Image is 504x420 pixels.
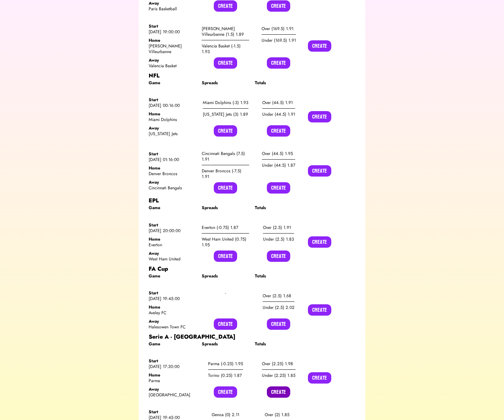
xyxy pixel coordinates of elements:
[149,304,196,310] div: Home
[149,103,196,108] div: [DATE] 00:16:00
[262,97,295,109] div: Over (44.5) 1.91
[225,290,226,296] div: -
[149,29,196,35] div: [DATE] 19:00:00
[255,341,302,347] div: Totals
[149,386,196,392] div: Away
[149,97,196,103] div: Start
[255,273,302,279] div: Totals
[149,256,196,262] div: West Ham United
[203,97,248,109] div: Miami Dolphins (-3) 1.93
[208,370,243,381] div: Torino (0.25) 1.87
[149,222,196,228] div: Start
[149,251,196,256] div: Away
[202,273,249,279] div: Spreads
[149,165,196,171] div: Home
[149,63,196,69] div: Valencia Basket
[214,386,237,398] button: Create
[149,358,196,364] div: Start
[149,296,196,301] div: [DATE] 19:45:00
[149,0,196,6] div: Away
[149,273,196,279] div: Game
[267,251,290,262] button: Create
[149,242,196,248] div: Everton
[262,160,295,171] div: Under (44.5) 1.87
[149,131,196,137] div: [US_STATE] Jets
[149,171,196,177] div: Denver Broncos
[308,236,331,248] button: Create
[149,205,196,211] div: Game
[214,318,237,330] button: Create
[267,0,290,12] button: Create
[214,0,237,12] button: Create
[149,228,196,234] div: [DATE] 20:00:00
[202,205,249,211] div: Spreads
[149,80,196,86] div: Game
[149,23,196,29] div: Start
[202,40,249,57] div: Valencia Basket (-1.5) 1.93
[267,57,290,69] button: Create
[263,302,294,313] div: Under (2.5) 2.02
[267,318,290,330] button: Create
[149,290,196,296] div: Start
[149,236,196,242] div: Home
[149,179,196,185] div: Away
[214,182,237,194] button: Create
[208,358,243,370] div: Parma (-0.25) 1.95
[202,80,249,86] div: Spreads
[214,125,237,137] button: Create
[149,71,355,80] div: NFL
[262,23,296,35] div: Over (169.5) 1.91
[267,125,290,137] button: Create
[149,151,196,157] div: Start
[149,196,355,205] div: EPL
[149,6,196,12] div: Paris Basketball
[149,57,196,63] div: Away
[149,265,355,273] div: FA Cup
[262,109,295,120] div: Under (44.5) 1.91
[202,234,249,251] div: West Ham United (0.75) 1.95
[214,251,237,262] button: Create
[202,341,249,347] div: Spreads
[267,386,290,398] button: Create
[267,182,290,194] button: Create
[149,364,196,369] div: [DATE] 17:30:00
[255,80,302,86] div: Totals
[262,358,296,370] div: Over (2.25) 1.98
[149,125,196,131] div: Away
[149,185,196,191] div: Cincinnati Bengals
[255,205,302,211] div: Totals
[149,378,196,384] div: Parma
[149,324,196,330] div: Halesowen Town FC
[149,392,196,398] div: [GEOGRAPHIC_DATA]
[263,222,294,234] div: Over (2.5) 1.91
[202,23,249,40] div: [PERSON_NAME] Villeurbanne (1.5) 1.89
[202,148,249,165] div: Cincinnati Bengals (7.5) 1.91
[214,57,237,69] button: Create
[149,43,196,54] div: [PERSON_NAME] Villeurbanne
[202,222,249,234] div: Everton (-0.75) 1.87
[149,341,196,347] div: Game
[149,318,196,324] div: Away
[308,111,331,122] button: Create
[263,234,294,245] div: Under (2.5) 1.83
[308,372,331,384] button: Create
[149,111,196,117] div: Home
[262,148,295,160] div: Over (44.5) 1.95
[308,304,331,316] button: Create
[262,35,296,46] div: Under (169.5) 1.91
[149,310,196,316] div: Aveley FC
[149,38,196,43] div: Home
[149,117,196,122] div: Miami Dolphins
[263,290,294,302] div: Over (2.5) 1.68
[202,165,249,182] div: Denver Broncos (-7.5) 1.91
[149,333,355,341] div: Serie A - [GEOGRAPHIC_DATA]
[203,109,248,120] div: [US_STATE] Jets (3) 1.89
[149,157,196,162] div: [DATE] 01:16:00
[149,372,196,378] div: Home
[308,165,331,177] button: Create
[149,409,196,415] div: Start
[308,40,331,52] button: Create
[262,370,296,381] div: Under (2.25) 1.85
